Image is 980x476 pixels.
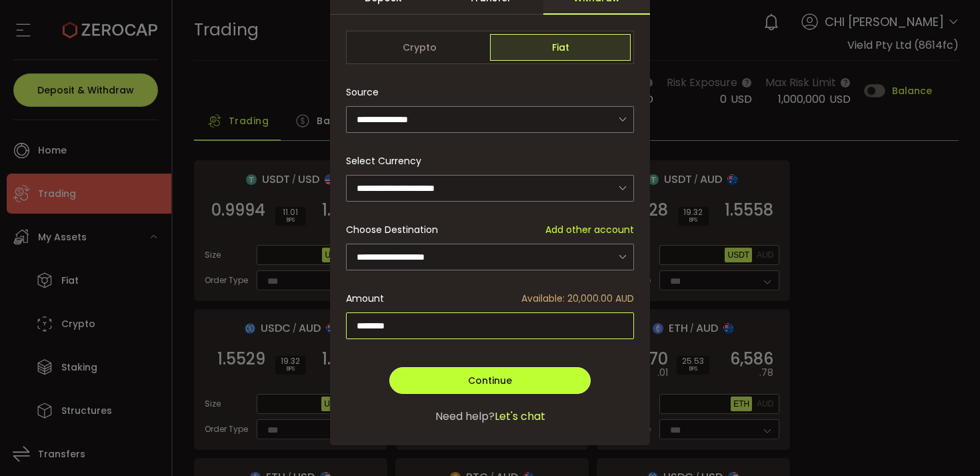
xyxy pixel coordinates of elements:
button: Continue [389,367,591,394]
span: Choose Destination [346,223,438,237]
span: Add other account [545,223,634,237]
span: Continue [468,374,512,387]
span: Let's chat [495,409,545,425]
span: Source [346,79,379,105]
span: Crypto [349,34,490,61]
iframe: Chat Widget [821,332,980,476]
span: Need help? [435,409,495,425]
span: Amount [346,292,384,306]
span: Available: 20,000.00 AUD [521,292,634,306]
label: Select Currency [346,154,429,168]
span: Fiat [490,34,631,61]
